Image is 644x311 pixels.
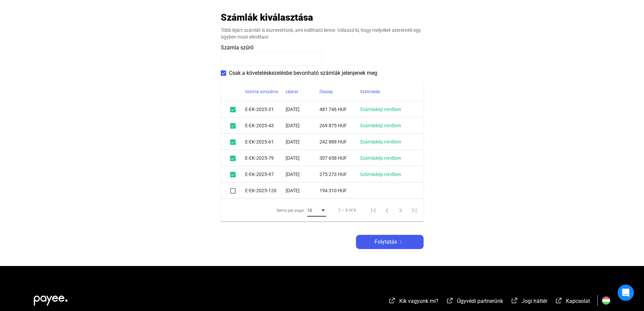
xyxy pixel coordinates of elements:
[446,297,454,304] img: external-link-white
[286,134,319,150] td: [DATE]
[360,172,401,177] a: Számlakép rendben
[286,117,319,134] td: [DATE]
[319,166,360,182] td: 275 273 HUF
[319,134,360,150] td: 242 888 HUF
[407,203,421,217] button: Last page
[618,285,634,301] div: Open Intercom Messenger
[457,298,503,304] span: Ügyvédi partnerünk
[277,206,305,215] div: Items per page:
[286,88,319,96] div: Lejárat
[555,297,563,304] img: external-link-white
[319,117,360,134] td: 269 875 HUF
[356,235,424,249] button: Folytatásarrow-right-white
[338,206,356,214] div: 1 – 6 of 6
[221,44,254,51] span: Számla szűrő
[319,150,360,166] td: 307 658 HUF
[34,292,68,306] img: white-payee-white-dot.svg
[510,297,519,304] img: external-link-white
[286,166,319,182] td: [DATE]
[367,203,380,217] button: First page
[360,123,401,128] a: Számlakép rendben
[245,88,286,96] div: Számla sorszáma
[221,27,424,40] div: Több lejárt számlát is észrevettünk, ami indítható lenne. Válaszd ki, hogy melyeket szeretnéd egy...
[307,206,326,214] mat-select: Items per page:
[286,101,319,117] td: [DATE]
[319,88,360,96] div: Összeg
[388,299,438,305] a: external-link-whiteKik vagyunk mi?
[229,69,377,77] span: Csak a követeléskezelésbe bevonható számlák jelenjenek meg
[245,150,286,166] td: E-EK-2025-79
[446,299,503,305] a: external-link-whiteÜgyvédi partnerünk
[245,101,286,117] td: E-EK-2025-31
[388,297,396,304] img: external-link-white
[360,107,401,112] a: Számlakép rendben
[245,117,286,134] td: E-EK-2025-43
[397,240,405,244] img: arrow-right-white
[510,299,547,305] a: external-link-whiteJogi háttér
[245,88,278,96] div: Számla sorszáma
[566,298,590,304] span: Kapcsolat
[375,238,397,246] span: Folytatás
[602,296,610,305] img: HU.svg
[221,12,313,23] h2: Számlák kiválasztása
[399,298,438,304] span: Kik vagyunk mi?
[360,139,401,145] a: Számlakép rendben
[245,134,286,150] td: E-EK-2025-61
[319,101,360,117] td: 481 746 HUF
[245,182,286,199] td: E-EK-2025-120
[360,88,380,96] div: Számlakép
[394,203,407,217] button: Next page
[286,150,319,166] td: [DATE]
[319,88,333,96] div: Összeg
[245,166,286,182] td: E-EK-2025-97
[555,299,590,305] a: external-link-whiteKapcsolat
[307,208,312,213] span: 10
[286,182,319,199] td: [DATE]
[319,182,360,199] td: 194 310 HUF
[286,88,298,96] div: Lejárat
[522,298,547,304] span: Jogi háttér
[380,203,394,217] button: Previous page
[360,155,401,161] a: Számlakép rendben
[360,88,415,96] div: Számlakép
